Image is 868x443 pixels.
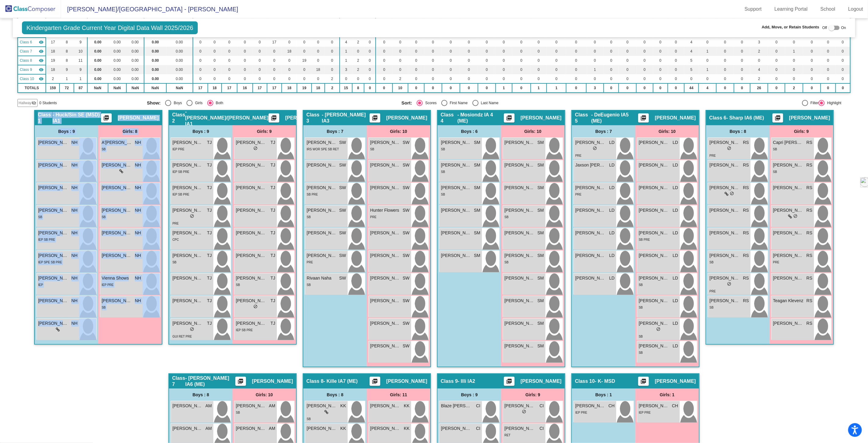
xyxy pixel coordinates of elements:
[424,65,442,74] td: 0
[668,56,684,65] td: 0
[699,74,716,83] td: 0
[734,47,750,56] td: 0
[684,65,699,74] td: 5
[604,38,619,47] td: 0
[547,65,566,74] td: 0
[364,65,376,74] td: 0
[371,115,378,123] mat-icon: picture_as_pdf
[253,74,267,83] td: 0
[282,65,297,74] td: 0
[424,83,442,93] td: 0
[566,38,586,47] td: 0
[108,74,127,83] td: 0.00
[460,38,478,47] td: 0
[816,4,840,14] a: School
[144,83,166,93] td: NaN
[684,38,699,47] td: 4
[512,65,531,74] td: 0
[144,56,166,65] td: 0.00
[836,56,850,65] td: 0
[166,56,193,65] td: 0.00
[325,56,340,65] td: 0
[478,56,495,65] td: 0
[531,65,547,74] td: 0
[60,83,74,93] td: 72
[74,74,87,83] td: 1
[668,47,684,56] td: 0
[566,47,586,56] td: 0
[74,65,87,74] td: 9
[297,65,312,74] td: 0
[496,74,512,83] td: 0
[803,38,821,47] td: 0
[126,56,144,65] td: 0.00
[785,47,803,56] td: 1
[364,74,376,83] td: 0
[325,65,340,74] td: 0
[699,65,716,74] td: 1
[376,38,392,47] td: 0
[836,74,850,83] td: 0
[803,56,821,65] td: 0
[586,65,604,74] td: 1
[734,74,750,83] td: 0
[20,49,32,54] span: Class 7
[60,47,74,56] td: 8
[768,56,785,65] td: 0
[126,38,144,47] td: 0.00
[774,115,781,123] mat-icon: picture_as_pdf
[87,47,108,56] td: 0.00
[392,56,408,65] td: 0
[821,65,836,74] td: 0
[531,47,547,56] td: 0
[408,74,424,83] td: 0
[46,56,60,65] td: 19
[22,21,198,34] span: Kindergarten Grade Current Year Digital Data Wall 2025/2026
[312,38,325,47] td: 0
[60,74,74,83] td: 1
[126,83,144,93] td: NaN
[325,38,340,47] td: 0
[20,67,32,72] span: Class 9
[566,56,586,65] td: 0
[222,83,237,93] td: 17
[340,56,352,65] td: 1
[340,38,352,47] td: 4
[803,65,821,74] td: 0
[208,65,222,74] td: 0
[750,38,768,47] td: 3
[297,38,312,47] td: 0
[39,67,44,72] mat-icon: visibility
[636,47,653,56] td: 0
[208,47,222,56] td: 0
[144,65,166,74] td: 0.00
[376,56,392,65] td: 0
[325,83,340,93] td: 2
[253,38,267,47] td: 0
[496,56,512,65] td: 0
[39,76,44,81] mat-icon: visibility
[39,58,44,63] mat-icon: visibility
[20,76,34,82] span: Class 10
[237,38,252,47] td: 0
[208,56,222,65] td: 0
[74,47,87,56] td: 10
[619,74,636,83] td: 0
[653,74,668,83] td: 0
[340,47,352,56] td: 1
[478,47,495,56] td: 0
[208,74,222,83] td: 0
[424,74,442,83] td: 0
[282,56,297,65] td: 0
[312,83,325,93] td: 18
[193,56,208,65] td: 0
[566,65,586,74] td: 0
[512,47,531,56] td: 0
[836,65,850,74] td: 0
[108,65,127,74] td: 0.00
[843,4,868,14] a: Logout
[512,74,531,83] td: 0
[424,38,442,47] td: 0
[640,115,647,123] mat-icon: picture_as_pdf
[770,4,813,14] a: Learning Portal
